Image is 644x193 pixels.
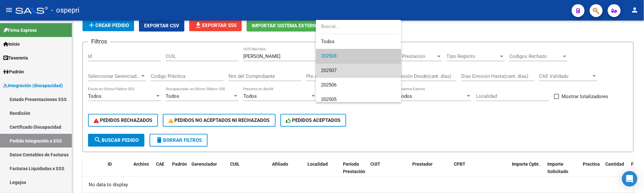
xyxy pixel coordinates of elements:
span: Todos [321,34,396,49]
span: 202506 [321,82,337,88]
span: 202508 [321,53,337,59]
span: 202505 [321,96,337,102]
input: dropdown search [316,19,398,34]
div: Open Intercom Messenger [622,171,638,187]
span: 202507 [321,68,337,73]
